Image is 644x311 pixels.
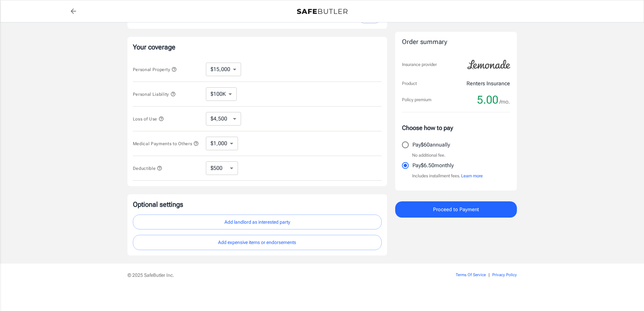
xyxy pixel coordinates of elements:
[133,139,199,148] button: Medical Payments to Others
[412,161,454,170] p: Pay $6.50 monthly
[133,92,176,97] span: Personal Liability
[499,97,510,107] span: /mo.
[133,42,382,52] p: Your coverage
[133,164,163,172] button: Deductible
[395,201,517,218] button: Proceed to Payment
[402,37,510,47] div: Order summary
[461,173,483,179] button: Learn more
[133,90,176,98] button: Personal Liability
[297,9,348,14] img: Back to quotes
[133,166,163,171] span: Deductible
[402,123,510,132] p: Choose how to pay
[492,272,517,277] a: Privacy Policy
[133,200,382,209] p: Optional settings
[412,173,483,179] p: Includes installment fees.
[133,67,177,72] span: Personal Property
[488,272,490,277] span: |
[467,80,510,88] p: Renters Insurance
[133,235,382,250] button: Add expensive items or endorsements
[412,152,446,159] p: No additional fee.
[133,215,382,230] button: Add landlord as interested party
[463,55,514,74] img: Lemonade
[67,4,80,18] a: back to quotes
[133,65,177,73] button: Personal Property
[402,96,431,103] p: Policy premium
[402,80,417,87] p: Product
[433,205,479,214] span: Proceed to Payment
[412,141,450,149] p: Pay $60 annually
[477,93,498,107] span: 5.00
[456,272,486,277] a: Terms Of Service
[127,272,418,279] p: © 2025 SafeButler Inc.
[402,61,437,68] p: Insurance provider
[133,141,199,146] span: Medical Payments to Others
[133,116,164,121] span: Loss of Use
[133,115,164,123] button: Loss of Use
